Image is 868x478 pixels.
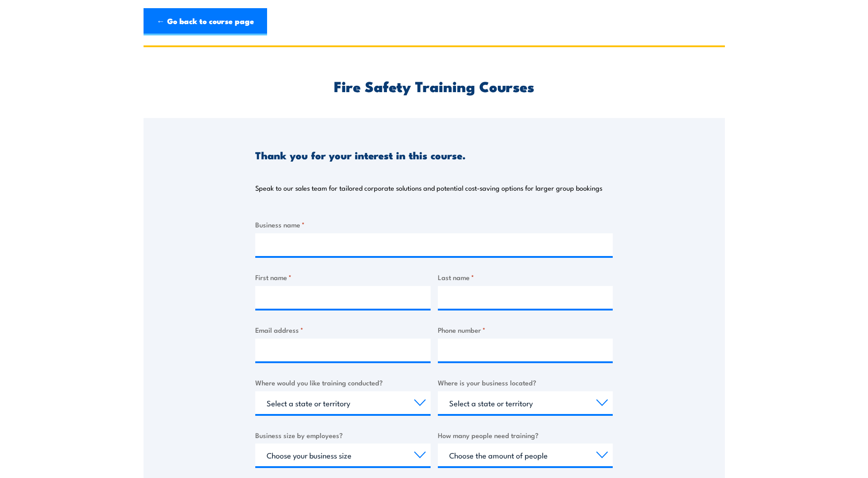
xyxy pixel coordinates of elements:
label: Business size by employees? [255,430,431,440]
label: Phone number [438,325,613,335]
label: Last name [438,272,613,282]
h2: Fire Safety Training Courses [255,79,613,92]
label: Email address [255,325,431,335]
label: Business name [255,219,613,230]
h3: Thank you for your interest in this course. [255,150,466,160]
p: Speak to our sales team for tailored corporate solutions and potential cost-saving options for la... [255,183,602,192]
label: Where would you like training conducted? [255,377,431,388]
a: ← Go back to course page [144,8,267,35]
label: How many people need training? [438,430,613,440]
label: Where is your business located? [438,377,613,388]
label: First name [255,272,431,282]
